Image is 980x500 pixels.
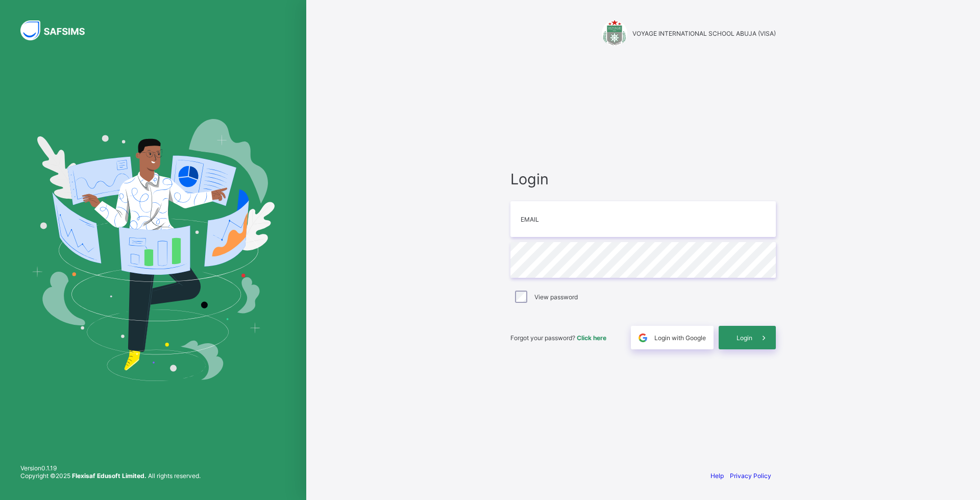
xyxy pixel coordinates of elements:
a: Privacy Policy [730,472,771,480]
a: Help [710,472,724,480]
a: Click here [577,334,606,342]
img: SAFSIMS Logo [20,20,97,40]
span: Copyright © 2025 All rights reserved. [20,472,201,480]
span: Login [737,334,752,342]
span: Login [510,170,776,188]
img: google.396cfc9801f0270233282035f929180a.svg [637,332,649,344]
label: View password [534,293,578,301]
span: Login with Google [654,334,706,342]
strong: Flexisaf Edusoft Limited. [72,472,146,480]
span: Version 0.1.19 [20,464,201,472]
span: VOYAGE INTERNATIONAL SCHOOL ABUJA (VISA) [632,30,776,37]
span: Forgot your password? [510,334,606,342]
img: Hero Image [32,119,275,380]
